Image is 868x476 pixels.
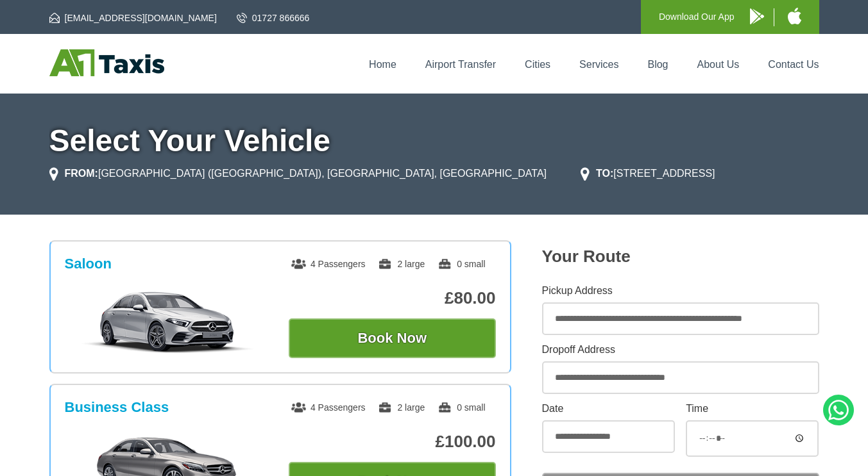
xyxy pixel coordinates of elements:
[65,256,112,272] h3: Saloon
[525,59,550,70] a: Cities
[378,259,425,269] span: 2 large
[542,345,819,355] label: Dropoff Address
[542,247,819,267] h2: Your Route
[378,402,425,413] span: 2 large
[289,432,496,452] p: £100.00
[750,8,764,24] img: A1 Taxis Android App
[647,59,668,70] a: Blog
[71,290,264,354] img: Saloon
[579,59,618,70] a: Services
[542,286,819,296] label: Pickup Address
[49,126,819,156] h1: Select Your Vehicle
[768,59,819,70] a: Contact Us
[788,8,801,24] img: A1 Taxis iPhone App
[65,168,98,179] strong: FROM:
[542,404,675,414] label: Date
[237,12,310,24] a: 01727 866666
[425,59,496,70] a: Airport Transfer
[697,59,740,70] a: About Us
[659,9,735,25] p: Download Our App
[291,259,366,269] span: 4 Passengers
[596,168,613,179] strong: TO:
[49,166,547,181] li: [GEOGRAPHIC_DATA] ([GEOGRAPHIC_DATA]), [GEOGRAPHIC_DATA], [GEOGRAPHIC_DATA]
[438,259,485,269] span: 0 small
[369,59,396,70] a: Home
[65,399,169,416] h3: Business Class
[49,12,217,24] a: [EMAIL_ADDRESS][DOMAIN_NAME]
[686,404,819,414] label: Time
[49,49,164,76] img: A1 Taxis St Albans LTD
[289,318,496,358] button: Book Now
[438,402,485,413] span: 0 small
[291,402,366,413] span: 4 Passengers
[289,288,496,308] p: £80.00
[581,166,715,181] li: [STREET_ADDRESS]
